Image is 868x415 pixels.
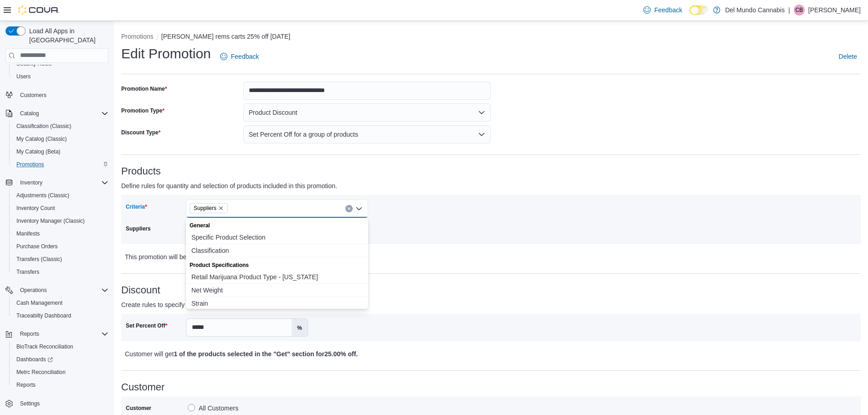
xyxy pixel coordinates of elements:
a: Adjustments (Classic) [13,190,73,201]
button: Promotions [9,158,112,171]
button: [PERSON_NAME] rems carts 25% off [DATE] [161,33,290,40]
span: Specific Product Selection [191,233,363,242]
img: Cova [18,5,59,15]
a: My Catalog (Beta) [13,146,64,157]
span: Users [16,73,31,80]
button: BioTrack Reconciliation [9,340,112,353]
button: Catalog [16,108,42,119]
label: Discount Type [121,129,160,136]
span: Transfers [13,266,108,277]
a: Customers [16,90,50,101]
p: This promotion will be in effect when a customer buys [125,251,674,262]
span: Transfers [16,268,39,276]
button: Product Discount [243,103,491,122]
a: Dashboards [9,353,112,366]
span: Manifests [13,228,108,239]
button: Inventory Count [9,202,112,215]
span: Load All Apps in [GEOGRAPHIC_DATA] [26,26,108,45]
button: Adjustments (Classic) [9,189,112,202]
button: Manifests [9,227,112,240]
label: Set Percent Off [126,322,167,329]
button: Strain [186,297,368,310]
span: Catalog [16,108,108,119]
button: Promotions [121,33,154,40]
button: Users [9,70,112,83]
span: My Catalog (Beta) [13,146,108,157]
button: Operations [16,285,51,296]
h1: Edit Promotion [121,45,211,63]
p: Define rules for quantity and selection of products included in this promotion. [121,180,676,191]
button: Classification [186,244,368,257]
span: Feedback [654,5,682,15]
button: Reports [2,328,112,340]
a: Inventory Manager (Classic) [13,215,88,226]
span: Purchase Orders [13,241,108,252]
button: Specific Product Selection [186,231,368,244]
button: Metrc Reconciliation [9,366,112,379]
span: Dashboards [13,354,108,365]
span: Users [13,71,108,82]
button: Set Percent Off for a group of products [243,125,491,143]
a: Cash Management [13,297,66,308]
button: Reports [9,379,112,391]
span: Feedback [231,52,259,61]
button: Close list of options [355,205,363,212]
span: Inventory [16,177,108,188]
h3: Customer [121,382,861,393]
label: All Customers [188,403,238,414]
button: Traceabilty Dashboard [9,309,112,322]
p: Del Mundo Cannabis [725,5,785,15]
span: Reports [13,379,108,390]
span: Suppliers [194,204,216,213]
button: Purchase Orders [9,240,112,253]
button: Settings [2,397,112,410]
span: My Catalog (Beta) [16,148,61,155]
span: Inventory Count [16,205,55,212]
span: Inventory [20,179,42,186]
button: My Catalog (Beta) [9,145,112,158]
a: Reports [13,379,39,390]
span: Classification (Classic) [13,121,108,132]
span: My Catalog (Classic) [16,135,67,143]
nav: An example of EuiBreadcrumbs [121,32,861,43]
input: Dark Mode [689,5,709,15]
span: Customers [16,89,108,101]
span: Delete [839,52,857,61]
button: Catalog [2,107,112,120]
span: Reports [16,328,108,339]
button: Retail Marijuana Product Type - Colorado [186,271,368,284]
span: Net Weight [191,286,363,295]
a: Transfers (Classic) [13,254,66,265]
a: Feedback [216,47,262,66]
span: Retail Marijuana Product Type - [US_STATE] [191,272,363,282]
label: Promotion Type [121,107,164,114]
span: Transfers (Classic) [16,256,62,263]
label: % [292,319,308,336]
span: My Catalog (Classic) [13,133,108,144]
button: Transfers (Classic) [9,253,112,266]
a: Traceabilty Dashboard [13,310,75,321]
span: Suppliers [190,203,228,213]
label: Criteria [126,203,147,210]
span: Operations [20,287,47,294]
button: Remove Suppliers from selection in this group [218,205,224,211]
span: Settings [16,398,108,409]
span: Settings [20,400,40,407]
span: Promotions [13,159,108,170]
span: Adjustments (Classic) [13,190,108,201]
span: CB [796,5,803,15]
span: Reports [16,381,36,389]
p: Create rules to specify which products get a discount. [121,299,676,310]
span: Dark Mode [689,15,690,15]
span: Operations [16,285,108,296]
a: My Catalog (Classic) [13,133,71,144]
button: Customers [2,88,112,102]
a: Dashboards [13,354,56,365]
button: Transfers [9,266,112,278]
button: Classification (Classic) [9,120,112,133]
button: Inventory Manager (Classic) [9,215,112,227]
a: Settings [16,398,43,409]
a: Inventory Count [13,203,59,214]
a: Manifests [13,228,43,239]
button: Inventory [2,176,112,189]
